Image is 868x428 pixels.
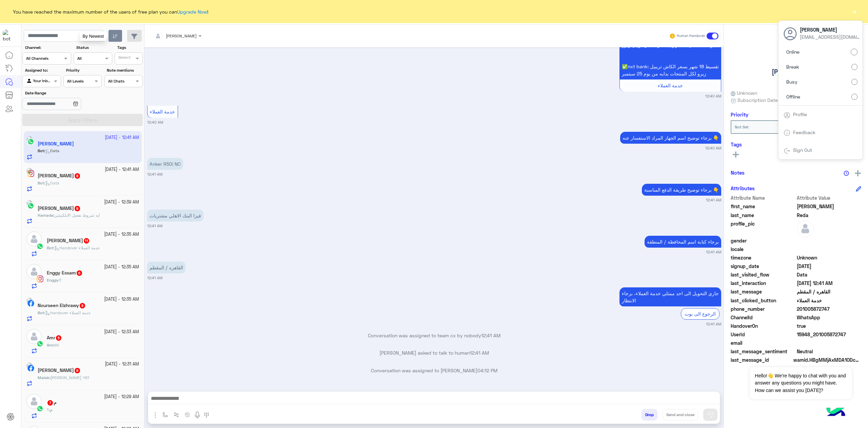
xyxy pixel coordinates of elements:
[47,400,53,406] span: 7
[104,199,139,206] small: [DATE] - 12:39 AM
[147,332,721,339] p: Conversation was assigned to team cx by nobody
[25,44,71,51] label: Channel:
[174,412,179,417] img: Trigger scenario
[162,412,168,417] img: select flow
[851,79,857,85] input: Busy
[117,44,142,51] label: Tags
[47,342,55,347] b: :
[47,238,90,244] h5: عبدالفتاح عبود
[800,33,861,40] span: [EMAIL_ADDRESS][DOMAIN_NAME]
[797,271,862,278] span: Data
[707,411,714,418] img: send message
[786,63,799,70] span: Break
[784,129,790,136] img: tab
[147,367,721,374] p: Conversation was assigned to [PERSON_NAME]
[470,350,489,356] span: 12:41 AM
[677,33,705,39] small: Human Handover
[797,246,862,253] span: null
[182,409,193,420] button: create order
[151,411,159,419] img: send attachment
[25,90,101,96] label: Date Range
[26,200,33,206] img: picture
[38,213,54,218] b: :
[793,111,807,117] a: Profile
[38,213,53,218] span: Hamada
[185,412,190,417] img: create order
[47,342,54,347] span: Amr
[66,67,101,73] label: Priority
[731,237,795,244] span: gender
[851,94,857,100] input: Offline
[37,243,43,250] img: WhatsApp
[737,96,796,104] span: Subscription Date : [DATE]
[797,348,862,355] span: 0
[797,305,862,313] span: 201005872747
[38,310,45,315] b: :
[117,54,131,62] div: Select
[38,375,50,380] span: Malak
[47,400,57,406] h5: م
[26,394,42,409] img: defaultAdmin.png
[147,349,721,356] p: [PERSON_NAME] asked to talk to human
[797,280,862,287] span: 2025-10-01T21:41:29.032Z
[658,83,683,88] span: خدمة العملاء
[25,67,60,73] label: Assigned to:
[105,361,139,368] small: [DATE] - 12:31 AM
[27,202,34,209] img: WhatsApp
[731,254,795,261] span: timezone
[37,405,43,412] img: WhatsApp
[80,303,85,308] span: 8
[26,298,33,304] img: picture
[37,275,43,282] img: Instagram
[75,206,80,211] span: 9
[47,407,49,412] span: ؟
[793,129,815,135] a: Feedback
[705,145,721,151] small: 12:40 AM
[60,278,62,283] span: ؟
[166,33,197,38] span: [PERSON_NAME]
[731,194,795,201] span: Attribute Name
[784,147,790,154] img: tab
[731,322,795,329] span: HandoverOn
[75,368,80,373] span: 9
[706,197,721,203] small: 12:41 AM
[47,245,54,250] b: :
[705,93,721,99] small: 12:40 AM
[731,212,795,219] span: last_name
[38,375,51,380] b: :
[37,340,43,347] img: WhatsApp
[75,173,80,179] span: 8
[731,348,795,355] span: last_message_sentiment
[797,237,862,244] span: null
[38,206,81,211] h5: Hamada Mohsen
[26,362,33,369] img: picture
[104,394,139,400] small: [DATE] - 12:29 AM
[47,270,83,276] h5: Enggy Essam
[204,412,209,418] img: make a call
[55,342,59,347] span: !!!!
[27,300,34,307] img: Facebook
[104,296,139,303] small: [DATE] - 12:35 AM
[27,365,34,372] img: Facebook
[731,220,795,236] span: profile_pic
[731,246,795,253] span: locale
[147,275,162,281] small: 12:41 AM
[731,141,861,147] h6: Tags
[797,203,862,210] span: Omar
[797,339,862,346] span: null
[855,170,861,176] img: add
[706,249,721,255] small: 12:41 AM
[731,339,795,346] span: email
[104,231,139,238] small: [DATE] - 12:35 AM
[731,280,795,287] span: last_interaction
[49,407,52,412] b: :
[47,245,53,250] span: Bot
[731,356,792,363] span: last_message_id
[481,333,500,338] span: 12:41 AM
[177,9,207,15] a: Upgrade Now
[45,180,59,185] span: Data
[793,147,812,153] a: Sign Out
[160,409,171,420] button: select flow
[26,168,33,174] img: picture
[731,263,795,270] span: signup_date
